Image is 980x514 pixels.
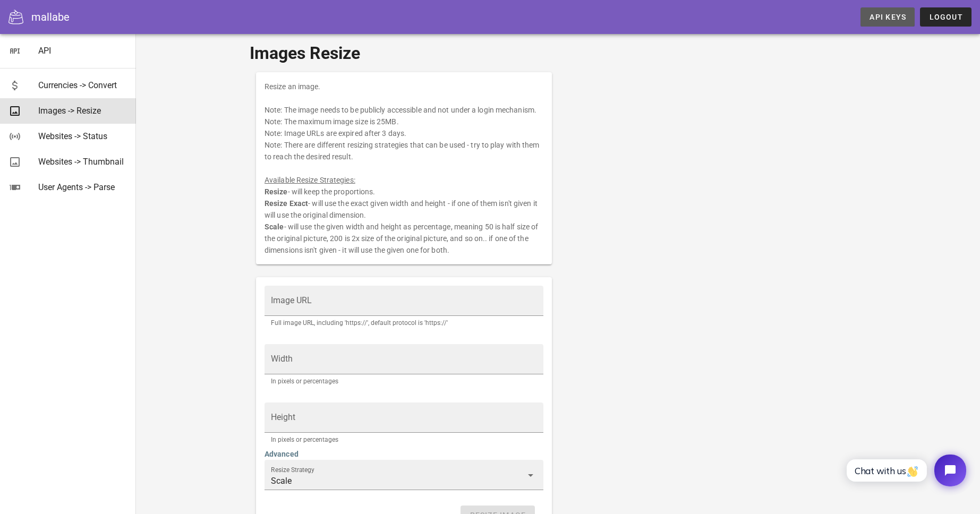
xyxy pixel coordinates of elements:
h1: Images Resize [250,40,866,66]
div: Full image URL, including 'https://', default protocol is 'https://' [271,320,537,326]
u: Available Resize Strategies: [265,176,355,184]
button: Logout [920,7,972,27]
div: User Agents -> Parse [38,182,127,192]
b: Resize [265,187,288,196]
span: API Keys [869,13,906,21]
div: In pixels or percentages [271,378,537,384]
div: API [38,46,127,56]
h4: Advanced [265,448,543,460]
div: Websites -> Status [38,131,127,141]
label: Resize Strategy [271,466,314,474]
b: Scale [265,222,284,231]
div: mallabe [31,9,70,25]
span: Logout [928,13,963,21]
b: Resize Exact [265,199,308,208]
a: API Keys [860,7,915,27]
div: Websites -> Thumbnail [38,157,127,167]
div: In pixels or percentages [271,436,537,443]
div: Currencies -> Convert [38,80,127,90]
div: Resize an image. Note: The image needs to be publicly accessible and not under a login mechanism.... [256,72,552,264]
div: Images -> Resize [38,106,127,116]
iframe: Tidio Chat [835,446,975,495]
